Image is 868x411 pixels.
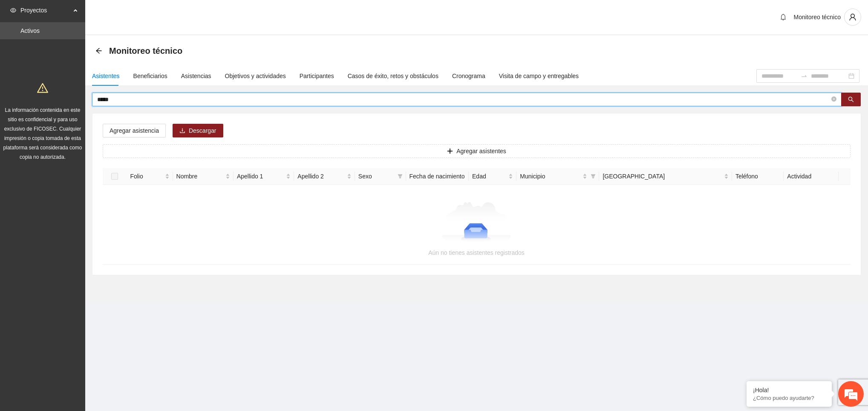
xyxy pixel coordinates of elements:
div: Back [95,47,102,55]
th: Edad [469,168,516,185]
div: ¡Hola! [753,387,825,394]
span: search [848,96,854,103]
span: bell [777,14,790,20]
button: plusAgregar asistentes [103,144,851,158]
th: Colonia [599,168,732,185]
span: filter [591,174,596,179]
button: bell [776,10,790,24]
span: Sexo [358,172,394,181]
div: Objetivos y actividades [225,71,286,81]
div: Cronograma [452,71,485,81]
th: Nombre [173,168,234,185]
span: swap-right [801,73,807,79]
th: Fecha de nacimiento [406,168,469,185]
span: Monitoreo técnico [793,14,841,20]
div: Casos de éxito, retos y obstáculos [348,71,438,81]
div: Minimizar ventana de chat en vivo [140,4,160,25]
span: filter [398,174,403,179]
span: Folio [130,172,163,181]
button: Agregar asistencia [103,124,166,137]
img: Aún no tienes asistentes registrados [442,202,511,245]
span: filter [589,170,597,183]
span: Municipio [520,172,581,181]
span: plus [447,148,453,155]
span: user [845,13,861,21]
span: filter [396,170,404,183]
textarea: Escriba su mensaje y pulse “Intro” [4,233,162,263]
span: [GEOGRAPHIC_DATA] [603,172,722,181]
span: to [801,73,807,79]
span: Apellido 1 [237,172,284,181]
p: ¿Cómo puedo ayudarte? [753,395,825,401]
div: Participantes [300,71,334,81]
span: Agregar asistentes [456,146,506,156]
div: Chatee con nosotros ahora [44,44,143,55]
th: Folio [127,168,173,185]
span: eye [10,7,16,13]
div: Asistencias [181,71,211,81]
th: Apellido 1 [234,168,294,185]
span: warning [37,82,48,93]
div: Beneficiarios [133,71,167,81]
span: Proyectos [20,2,71,19]
a: Activos [20,27,40,34]
span: Agregar asistencia [110,126,159,135]
span: Edad [472,172,507,181]
button: downloadDescargar [173,124,223,137]
div: Aún no tienes asistentes registrados [113,248,840,257]
span: Estamos en línea. [49,114,118,200]
div: Visita de campo y entregables [499,71,579,81]
th: Municipio [516,168,599,185]
th: Actividad [784,168,838,185]
span: download [179,128,185,134]
span: close-circle [831,96,836,102]
span: arrow-left [95,47,102,54]
span: close-circle [831,96,836,104]
span: Apellido 2 [297,172,345,181]
div: Asistentes [92,71,120,81]
span: La información contenida en este sitio es confidencial y para uso exclusivo de FICOSEC. Cualquier... [3,107,82,160]
th: Teléfono [732,168,784,185]
span: Monitoreo técnico [109,44,182,58]
button: search [841,93,861,106]
th: Apellido 2 [294,168,355,185]
span: Nombre [176,172,224,181]
span: Descargar [189,126,216,135]
button: user [844,9,861,26]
